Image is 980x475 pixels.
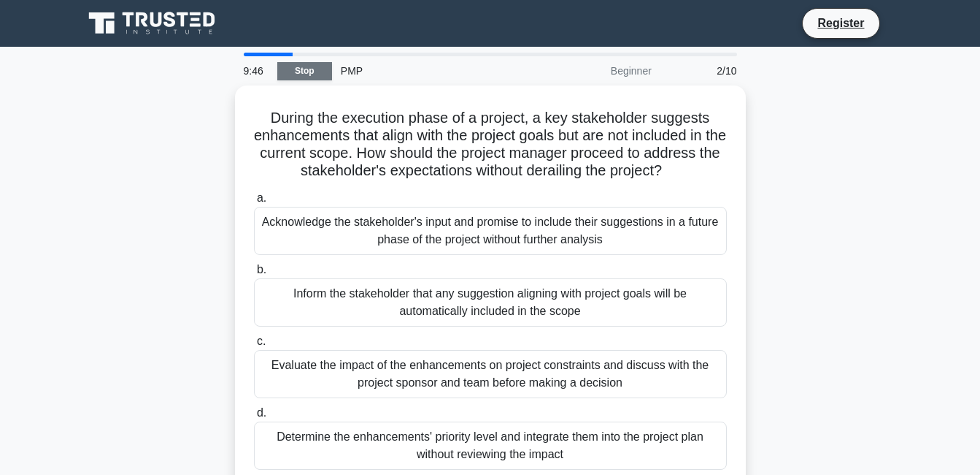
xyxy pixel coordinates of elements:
[254,207,727,255] div: Acknowledge the stakeholder's input and promise to include their suggestions in a future phase of...
[252,109,728,180] h5: During the execution phase of a project, a key stakeholder suggests enhancements that align with ...
[257,191,266,204] span: a.
[332,56,533,85] div: PMP
[277,62,332,80] a: Stop
[254,422,727,470] div: Determine the enhancements' priority level and integrate them into the project plan without revie...
[257,335,266,347] span: c.
[235,56,277,85] div: 9:46
[254,350,727,398] div: Evaluate the impact of the enhancements on project constraints and discuss with the project spons...
[809,14,873,32] a: Register
[533,56,660,85] div: Beginner
[257,263,266,275] span: b.
[254,278,727,327] div: Inform the stakeholder that any suggestion aligning with project goals will be automatically incl...
[660,56,746,85] div: 2/10
[257,406,266,419] span: d.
